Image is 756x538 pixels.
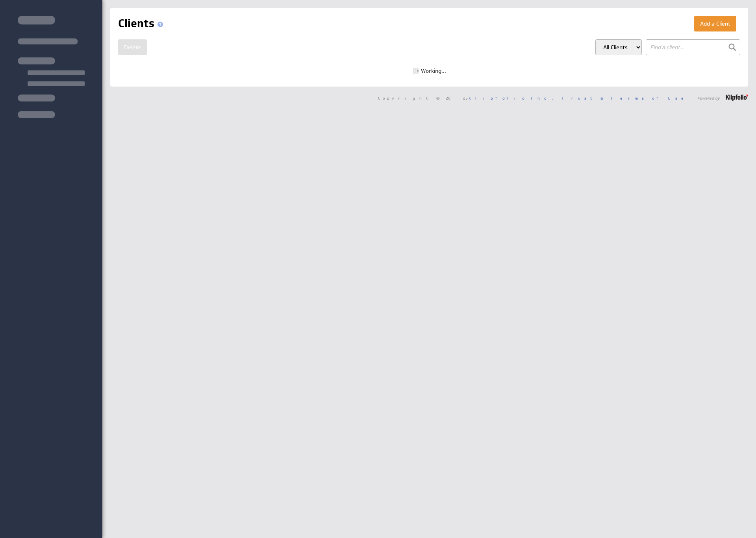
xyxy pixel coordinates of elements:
button: Delete [118,39,147,55]
input: Find a client... [646,39,740,55]
button: Add a Client [694,16,736,31]
a: Klipfolio Inc. [469,95,553,101]
img: logo-footer.png [726,94,748,101]
h1: Clients [118,16,166,31]
a: Trust & Terms of Use [561,95,689,101]
img: skeleton-sidenav.svg [18,16,85,118]
span: Powered by [697,96,720,100]
span: Copyright © 2025 [378,96,553,100]
div: Working... [413,68,446,74]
